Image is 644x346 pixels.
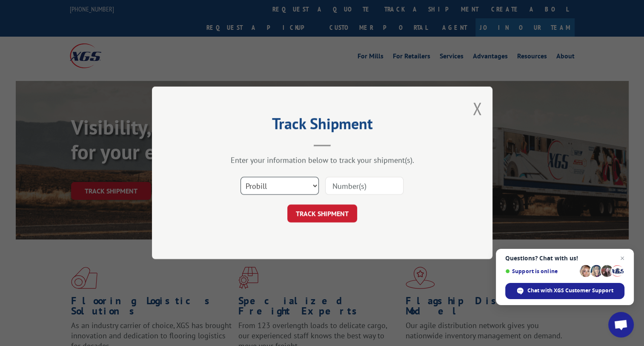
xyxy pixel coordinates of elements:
[505,283,624,299] span: Chat with XGS Customer Support
[195,118,450,134] h2: Track Shipment
[505,268,577,274] span: Support is online
[195,156,450,165] div: Enter your information below to track your shipment(s).
[608,312,634,337] a: Open chat
[472,97,482,120] button: Close modal
[325,177,404,195] input: Number(s)
[505,255,624,262] span: Questions? Chat with us!
[527,287,613,294] span: Chat with XGS Customer Support
[287,205,357,223] button: TRACK SHIPMENT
